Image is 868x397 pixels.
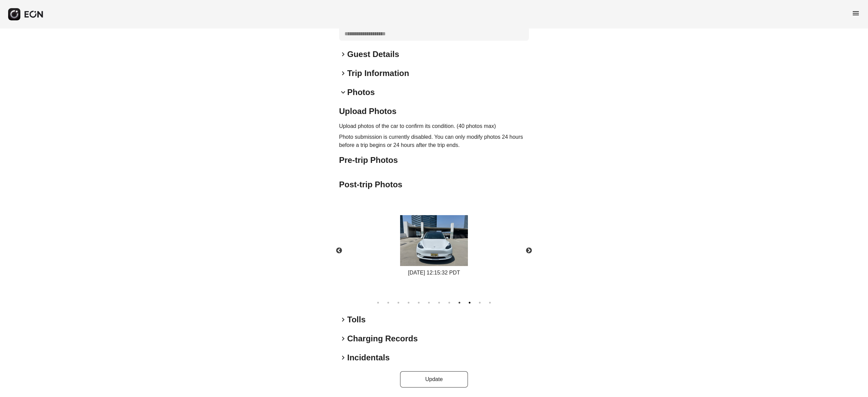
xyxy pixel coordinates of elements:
[339,316,347,324] span: keyboard_arrow_right
[339,69,347,77] span: keyboard_arrow_right
[517,239,541,263] button: Next
[347,314,366,325] h2: Tolls
[415,299,422,306] button: 5
[852,9,860,17] span: menu
[400,269,468,277] div: [DATE] 12:15:32 PDT
[347,352,390,363] h2: Incidentals
[395,299,402,306] button: 3
[339,335,347,343] span: keyboard_arrow_right
[436,299,442,306] button: 7
[339,88,347,96] span: keyboard_arrow_down
[339,122,529,130] p: Upload photos of the car to confirm its condition. (40 photos max)
[339,133,529,149] p: Photo submission is currently disabled. You can only modify photos 24 hours before a trip begins ...
[400,371,468,387] button: Update
[466,299,473,306] button: 10
[400,215,468,266] img: https://fastfleet.me/rails/active_storage/blobs/redirect/eyJfcmFpbHMiOnsibWVzc2FnZSI6IkJBaHBBN2ty...
[446,299,453,306] button: 8
[339,50,347,58] span: keyboard_arrow_right
[339,155,529,166] h2: Pre-trip Photos
[347,49,399,60] h2: Guest Details
[405,299,412,306] button: 4
[456,299,463,306] button: 9
[426,299,432,306] button: 6
[347,333,418,344] h2: Charging Records
[476,299,483,306] button: 11
[347,68,409,79] h2: Trip Information
[339,106,529,117] h2: Upload Photos
[347,87,375,98] h2: Photos
[487,299,493,306] button: 12
[375,299,381,306] button: 1
[339,179,529,190] h2: Post-trip Photos
[327,239,351,263] button: Previous
[385,299,392,306] button: 2
[339,354,347,362] span: keyboard_arrow_right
